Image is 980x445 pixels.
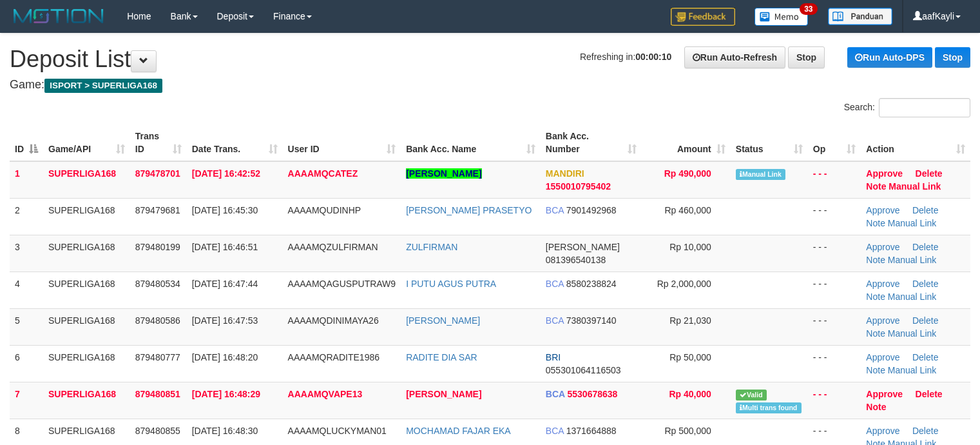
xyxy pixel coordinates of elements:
td: - - - [808,345,861,382]
span: Copy 081396540138 to clipboard [546,255,606,265]
td: - - - [808,272,861,308]
td: - - - [808,382,861,419]
span: Copy 5530678638 to clipboard [568,389,618,399]
a: Delete [912,315,938,326]
span: AAAAMQAGUSPUTRAW9 [288,279,396,289]
a: [PERSON_NAME] PRASETYO [406,205,532,215]
th: Bank Acc. Number: activate to sort column ascending [541,124,642,161]
a: Delete [912,426,938,436]
span: [DATE] 16:45:30 [192,205,258,215]
a: Delete [912,279,938,289]
a: Note [866,365,885,375]
span: Rp 460,000 [664,205,711,215]
span: Rp 21,030 [669,315,711,326]
span: AAAAMQCATEZ [288,168,358,179]
span: AAAAMQVAPE13 [288,389,363,399]
span: Rp 50,000 [669,352,711,362]
a: Note [866,402,886,412]
td: SUPERLIGA168 [43,308,130,345]
a: Approve [866,205,899,215]
label: Search: [844,98,970,117]
a: Note [866,328,885,339]
a: Delete [912,205,938,215]
span: Rp 2,000,000 [657,279,711,289]
a: Delete [916,168,943,179]
th: ID: activate to sort column descending [10,124,43,161]
span: ISPORT > SUPERLIGA168 [44,79,162,93]
a: Note [866,181,886,192]
span: Multiple matching transaction found in bank [736,402,802,413]
img: Feedback.jpg [671,8,735,26]
span: [PERSON_NAME] [546,242,620,252]
span: BCA [546,389,565,399]
a: Stop [788,46,825,68]
a: Stop [935,47,970,68]
th: Bank Acc. Name: activate to sort column ascending [401,124,541,161]
span: Copy 1371664888 to clipboard [566,426,617,436]
span: 879480199 [135,242,180,252]
th: Action: activate to sort column ascending [861,124,970,161]
a: Approve [866,279,899,289]
span: 879480777 [135,352,180,362]
span: Rp 490,000 [664,168,711,179]
th: Game/API: activate to sort column ascending [43,124,130,161]
th: Status: activate to sort column ascending [731,124,808,161]
a: MOCHAMAD FAJAR EKA [406,426,511,436]
a: ZULFIRMAN [406,242,457,252]
a: Manual Link [889,181,941,192]
td: 5 [10,308,43,345]
span: 879480851 [135,389,180,399]
span: Manually Linked [736,169,785,180]
span: 33 [800,3,817,15]
th: Amount: activate to sort column ascending [642,124,730,161]
img: Button%20Memo.svg [754,8,809,26]
td: 7 [10,382,43,419]
span: 879480534 [135,279,180,289]
a: Delete [916,389,943,399]
h4: Game: [10,79,970,92]
td: SUPERLIGA168 [43,161,130,199]
span: AAAAMQZULFIRMAN [288,242,378,252]
a: Approve [866,168,903,179]
a: Approve [866,315,899,326]
a: Manual Link [888,365,937,375]
a: Manual Link [888,292,937,302]
h1: Deposit List [10,46,970,72]
td: - - - [808,161,861,199]
span: BCA [546,279,564,289]
span: AAAAMQDINIMAYA26 [288,315,379,326]
a: Manual Link [888,328,937,339]
span: BCA [546,426,564,436]
span: 879479681 [135,205,180,215]
td: 6 [10,345,43,382]
a: Approve [866,389,903,399]
td: - - - [808,235,861,272]
span: Rp 40,000 [669,389,711,399]
span: 879480586 [135,315,180,326]
td: SUPERLIGA168 [43,345,130,382]
span: BCA [546,315,564,326]
th: User ID: activate to sort column ascending [283,124,401,161]
td: SUPERLIGA168 [43,382,130,419]
span: Rp 500,000 [664,426,711,436]
span: BRI [546,352,561,362]
th: Trans ID: activate to sort column ascending [130,124,187,161]
td: 1 [10,161,43,199]
a: Delete [912,242,938,252]
a: Approve [866,242,899,252]
a: I PUTU AGUS PUTRA [406,279,496,289]
a: Approve [866,426,899,436]
span: [DATE] 16:42:52 [192,168,260,179]
input: Search: [879,98,970,117]
span: 879480855 [135,426,180,436]
span: Copy 7380397140 to clipboard [566,315,617,326]
span: Copy 1550010795402 to clipboard [546,181,611,192]
strong: 00:00:10 [635,52,671,62]
span: AAAAMQLUCKYMAN01 [288,426,387,436]
td: 3 [10,235,43,272]
span: Copy 8580238824 to clipboard [566,279,617,289]
span: BCA [546,205,564,215]
span: Refreshing in: [580,52,671,62]
span: MANDIRI [546,168,584,179]
a: Approve [866,352,899,362]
